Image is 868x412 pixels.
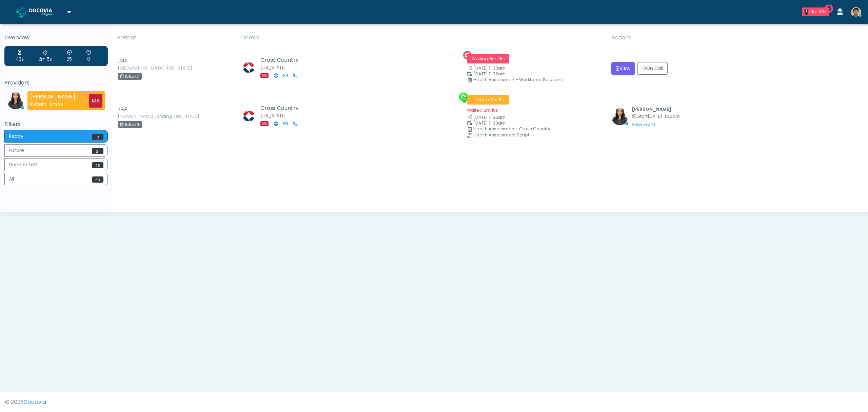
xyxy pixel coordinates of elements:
th: Actions [607,30,863,46]
img: Lisa Sellers [240,59,257,76]
small: [US_STATE] [260,113,286,118]
span: [DATE] 11:36am [648,113,680,119]
small: Scheduled Time [467,72,603,76]
span: [DATE] 11:32am [473,71,506,77]
span: Start [637,113,648,119]
div: Health Assessment- Cross Country [473,127,610,131]
b: [PERSON_NAME] [632,106,671,112]
small: [US_STATE] [260,64,286,70]
small: Date Created [467,66,603,71]
h5: Cross Country [260,105,302,111]
img: Lisa Sellers [240,108,257,125]
img: Viral Patel [611,108,628,125]
a: View Exam [632,121,655,127]
span: Waiting · [467,54,509,63]
a: Docovia [24,398,46,406]
span: 28 [92,162,103,168]
div: Health Assessment Script [473,133,610,137]
a: 1 3m 28s [798,5,833,19]
span: In Exam · [467,95,509,105]
span: MA [260,121,269,126]
th: Details [237,30,607,46]
span: 2 [92,134,103,140]
div: In Exam - [30,101,75,107]
div: 1 [805,9,808,15]
div: 0 [86,49,91,63]
button: Ready2 [4,130,108,143]
button: View [611,62,635,75]
button: On Call [637,62,668,75]
div: Health Assessment- Workforce Solutions [473,78,610,82]
span: [DATE] 11:30am [473,120,506,126]
span: 0m 9s [50,101,63,107]
span: 63 [92,176,103,183]
span: MA [260,73,269,78]
small: Started at [632,114,680,119]
div: 159574 [118,121,142,128]
a: Docovia [16,1,71,23]
strong: [PERSON_NAME] [30,93,75,100]
div: 3m 28s [811,9,826,15]
div: 43s [16,49,24,63]
img: Viral Patel [7,92,24,109]
small: Waited 2m 18s [467,107,498,113]
div: 25 [66,49,72,63]
img: Kenner Medina [851,7,861,17]
button: Done or Left28 [4,158,108,171]
div: 159577 [118,73,142,80]
span: [DATE] 11:30am [473,65,506,71]
h5: Providers [4,80,108,86]
span: RAA [118,105,127,113]
span: 21 [92,148,103,154]
button: Future21 [4,144,108,157]
h5: Cross Country [260,57,302,63]
span: 3m 28s [490,56,505,61]
button: All63 [4,173,108,185]
small: [GEOGRAPHIC_DATA], [US_STATE] [118,66,155,70]
small: Date Created [467,115,603,120]
small: [PERSON_NAME] Landing, [US_STATE] [118,114,155,118]
img: Docovia [29,8,63,15]
span: LMA [118,57,127,65]
h5: Filters [4,121,108,127]
span: 0m 9s [491,97,504,102]
h5: Overview [4,35,108,41]
img: Docovia [16,6,27,18]
div: 2m 5s [38,49,52,63]
th: Patient [113,30,237,46]
span: [DATE] 11:26am [473,114,506,120]
div: MA [89,94,102,108]
div: Basic example [4,130,108,187]
small: Scheduled Time [467,121,603,126]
